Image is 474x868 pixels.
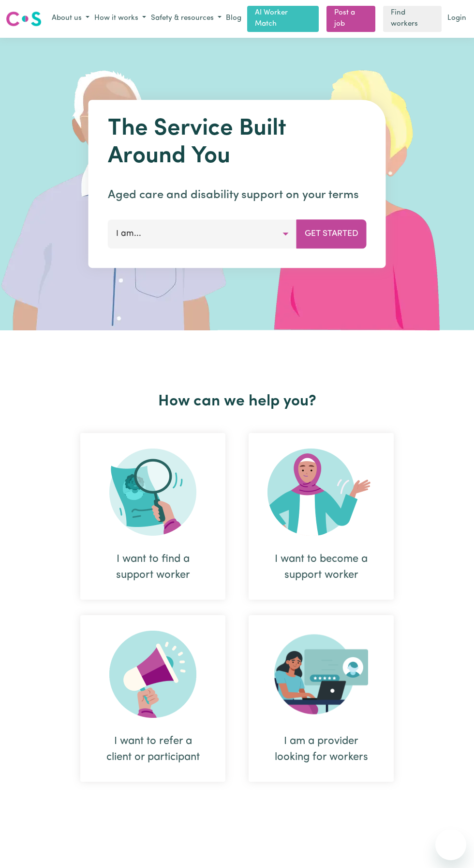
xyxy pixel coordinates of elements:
div: I am a provider looking for workers [272,733,370,765]
img: Search [109,449,196,536]
div: I want to become a support worker [249,433,394,600]
h2: How can we help you? [69,392,405,411]
button: About us [49,11,92,27]
button: Get Started [296,219,367,248]
a: Login [445,11,468,26]
button: How it works [92,11,148,27]
img: Become Worker [267,449,375,536]
div: I want to refer a client or participant [104,733,202,765]
p: Aged care and disability support on your terms [108,186,367,204]
img: Refer [109,631,196,718]
button: I am... [108,219,297,248]
div: I want to refer a client or participant [80,615,225,782]
a: Post a job [326,6,375,32]
a: Find workers [383,6,442,32]
img: Careseekers logo [6,10,42,28]
div: I want to find a support worker [80,433,225,600]
button: Safety & resources [148,11,224,27]
img: Provider [274,631,368,718]
div: I want to become a support worker [272,551,370,583]
div: I want to find a support worker [104,551,202,583]
a: Blog [224,11,243,26]
a: AI Worker Match [247,6,319,32]
iframe: Button to launch messaging window [435,829,466,860]
h1: The Service Built Around You [108,115,367,171]
div: I am a provider looking for workers [249,615,394,782]
a: Careseekers logo [6,8,42,30]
